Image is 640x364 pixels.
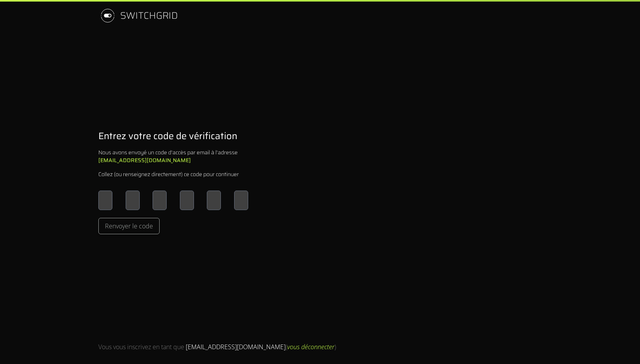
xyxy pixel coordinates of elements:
[234,191,248,210] input: Please enter OTP character 6
[186,343,286,351] span: [EMAIL_ADDRESS][DOMAIN_NAME]
[126,191,140,210] input: Please enter OTP character 2
[98,130,237,142] h1: Entrez votre code de vérification
[98,148,248,164] div: Nous avons envoyé un code d'accès par email à l'adresse
[98,218,160,234] button: Renvoyer le code
[207,191,221,210] input: Please enter OTP character 5
[153,191,167,210] input: Please enter OTP character 3
[120,9,178,22] div: SWITCHGRID
[98,191,112,210] input: Please enter OTP character 1
[98,156,191,164] b: [EMAIL_ADDRESS][DOMAIN_NAME]
[287,343,334,351] span: vous déconnecter
[98,342,336,352] div: Vous vous inscrivez en tant que ( )
[98,170,239,178] div: Collez (ou renseignez directement) ce code pour continuer
[180,191,194,210] input: Please enter OTP character 4
[105,221,153,231] span: Renvoyer le code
